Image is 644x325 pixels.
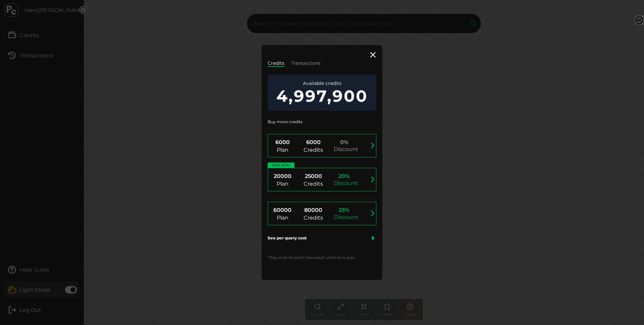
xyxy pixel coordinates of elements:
div: Discount [334,180,358,186]
div: Best seller [268,162,294,168]
div: Credits [303,147,324,153]
div: 0% [334,138,355,146]
div: 60000 [272,206,293,214]
div: Credits [303,181,324,187]
div: 25000 [303,172,324,180]
div: 6000 [303,138,324,146]
div: * Pay once for each new result, valid for a year. [268,251,376,271]
div: Credits [303,215,324,221]
div: Plan [272,181,293,187]
div: Available credits [273,80,371,87]
div: Plan [272,147,293,153]
div: Buy more credits [268,119,376,125]
a: Credits [268,60,284,67]
div: 4,997,900 [273,87,371,105]
div: Plan [272,215,293,221]
div: 20000 [272,172,293,180]
div: Discount [334,146,358,152]
div: See per query cost [268,235,307,241]
div: Discount [334,214,358,220]
div: 20% [334,172,355,180]
a: Transactions [291,60,321,66]
div: 25% [334,206,355,214]
div: 80000 [303,206,324,214]
div: 6000 [272,138,293,146]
